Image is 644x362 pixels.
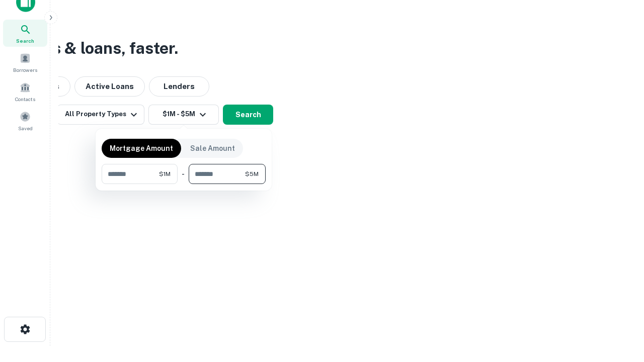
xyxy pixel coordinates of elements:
[190,143,235,154] p: Sale Amount
[245,169,259,178] span: $5M
[594,282,644,330] iframe: Chat Widget
[159,169,171,178] span: $1M
[110,143,173,154] p: Mortgage Amount
[182,164,185,184] div: -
